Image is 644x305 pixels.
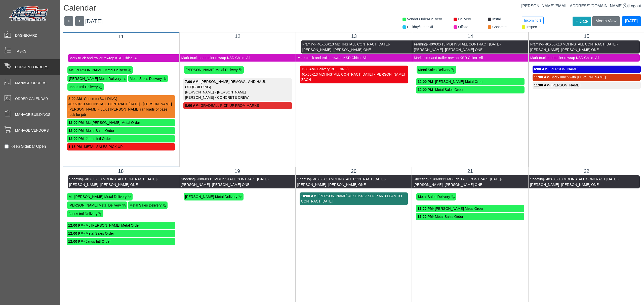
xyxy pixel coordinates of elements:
[133,56,138,60] span: - All
[68,129,84,133] strong: 12:00 PM
[69,177,158,187] span: - [PERSON_NAME]
[75,16,84,26] button: >
[192,85,211,89] span: (BUILDING)
[68,136,174,141] div: - Janus Intl Order
[534,83,549,87] strong: 11:00 AM
[130,203,162,207] span: Metal Sales Delivery
[181,56,244,60] span: Mark truck and trailer rewrap KSD Chico
[533,32,641,40] div: 15
[418,68,450,72] span: Metal Sales Delivery
[418,87,523,92] div: - Metal Sales Order
[414,177,502,187] span: - [PERSON_NAME]
[68,101,174,107] div: 40X60X13 MDI INSTALL CONTRACT [DATE] - [PERSON_NAME]
[69,212,97,216] span: Janus Intl Delivery
[181,42,194,46] span: Framing
[185,68,238,72] span: [PERSON_NAME] Metal Delivery
[595,19,616,23] span: Month View
[530,177,544,181] span: Sheeting
[521,4,628,8] span: [PERSON_NAME][EMAIL_ADDRESS][DOMAIN_NAME]
[414,177,427,181] span: Sheeting
[458,25,468,29] span: Offsite
[417,215,433,219] strong: 12:00 PM
[530,42,543,46] span: Framing
[15,112,50,117] span: Manage Buildings
[326,183,366,187] span: - [PERSON_NAME] ONE
[98,183,138,187] span: - [PERSON_NAME] ONE
[443,48,482,52] span: - [PERSON_NAME] ONE
[360,56,366,60] span: - All
[301,67,315,71] strong: 7:00 AM
[534,75,549,79] strong: 11:00 AM
[330,67,348,71] span: (BUILDING)
[521,3,641,9] div: |
[573,17,591,26] button: + Date
[85,18,103,24] span: [DATE]
[418,88,433,92] strong: 12:00 PM
[195,177,268,181] span: - 40X60X13 MDI INSTALL CONTRACT [DATE]
[534,75,639,80] div: - Mark lunch with [PERSON_NAME]
[301,194,316,198] strong: 10:00 AM
[185,90,290,95] div: [PERSON_NAME] - [PERSON_NAME]
[210,48,250,52] span: - [PERSON_NAME] ONE
[414,42,427,46] span: Framing
[622,16,641,26] button: [DATE]
[593,56,599,60] span: - All
[331,48,371,52] span: - [PERSON_NAME] ONE
[183,167,292,175] div: 19
[530,42,618,52] span: - [PERSON_NAME]
[414,56,477,60] span: Mark truck and trailer rewrap KSD Chico
[69,85,98,89] span: Janus Intl Delivery
[64,16,73,26] button: <
[68,223,174,228] div: - Mc [PERSON_NAME] Metal Order
[417,206,523,211] div: - [PERSON_NAME] Metal Order
[297,177,311,181] span: Sheeting
[183,32,292,40] div: 12
[68,97,82,101] strong: 8:00 AM
[417,207,433,211] strong: 12:00 PM
[67,167,175,175] div: 18
[67,33,175,40] div: 11
[534,67,639,72] div: - [PERSON_NAME]
[65,42,77,46] span: Framing
[311,177,385,181] span: - 40X60X13 MDI INSTALL CONTRACT [DATE]
[68,239,84,243] strong: 12:00 PM
[15,128,49,133] span: Manage Vendors
[68,120,174,125] div: - Mc [PERSON_NAME] Metal Order
[416,167,524,175] div: 21
[181,177,195,181] span: Sheeting
[130,76,162,80] span: Metal Sales Delivery
[68,231,84,235] strong: 12:00 PM
[418,79,523,84] div: - [PERSON_NAME] Metal Order
[534,83,639,88] div: - [PERSON_NAME]
[68,128,174,133] div: - Metal Sales Order
[15,80,46,86] span: Manage Orders
[492,25,507,29] span: Concrete
[300,167,408,175] div: 20
[15,96,48,101] span: Order Calendar
[414,42,501,52] span: - [PERSON_NAME]
[492,17,502,21] span: Install
[68,144,174,149] div: - METAL SALES PICK UP
[68,145,82,149] strong: 1:15 PM
[185,80,198,84] strong: 7:00 AM
[302,42,390,52] span: - [PERSON_NAME]
[185,195,237,199] span: [PERSON_NAME] Metal Delivery
[185,95,290,100] div: [PERSON_NAME] - CONCRETE CREW
[68,107,174,117] div: [PERSON_NAME] - 08/01 [PERSON_NAME] ran loads of base rock for job
[297,177,386,187] span: - [PERSON_NAME]
[65,42,152,52] span: - [PERSON_NAME]
[68,96,174,101] div: - Concrete
[629,4,641,8] span: Logout
[416,32,524,40] div: 14
[15,33,37,38] span: Dashboard
[458,17,471,21] span: Delivery
[69,203,121,207] span: [PERSON_NAME] Metal Delivery
[298,56,361,60] span: Mark truck and trailer rewrap KSD Chico
[8,5,50,23] img: Metals Direct Inc Logo
[559,48,599,52] span: - [PERSON_NAME] ONE
[181,42,269,52] span: - [PERSON_NAME]
[185,79,290,90] div: - [PERSON_NAME] REMOVAL AND HAUL OFF
[301,193,407,204] div: - [PERSON_NAME] 40X105X17 SHOP AND LEAN TO CONTRACT [DATE]
[210,183,250,187] span: - [PERSON_NAME] ONE
[83,177,156,181] span: - 40X60X13 MDI INSTALL CONTRACT [DATE]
